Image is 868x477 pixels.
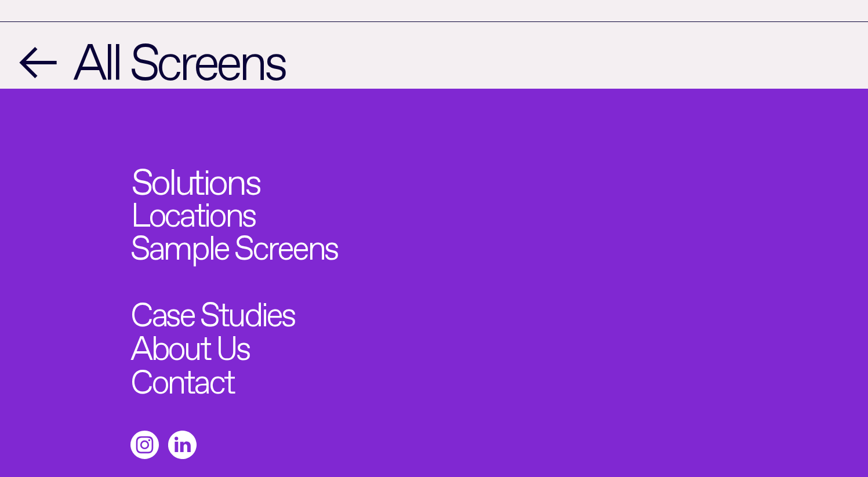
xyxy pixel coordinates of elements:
span: All Screens [73,31,285,79]
a: Case Studies [130,293,295,327]
a: Locations [130,194,256,227]
a: Contact [130,361,234,394]
a: About Us [130,327,250,361]
span: ← [19,31,55,79]
a: Solutions [131,158,259,195]
a: Sample Screens [130,227,338,260]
